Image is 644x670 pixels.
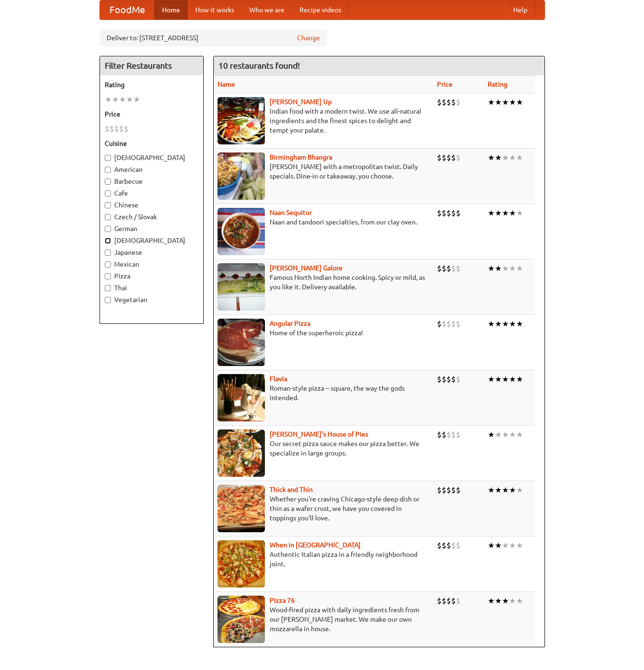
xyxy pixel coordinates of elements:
[506,0,535,19] a: Help
[451,208,456,218] li: $
[509,374,516,384] li: ★
[451,374,456,384] li: $
[488,152,495,163] li: ★
[516,97,523,107] li: ★
[270,320,310,327] a: Angular Pizza
[242,0,292,19] a: Who we are
[446,374,451,384] li: $
[437,374,442,384] li: $
[516,596,523,606] li: ★
[437,540,442,551] li: $
[270,209,312,216] a: Naan Sequitur
[516,485,523,495] li: ★
[509,540,516,551] li: ★
[509,263,516,274] li: ★
[218,485,265,532] img: thick.jpg
[451,485,456,495] li: $
[218,162,430,181] p: [PERSON_NAME] with a metropolitan twist. Daily specials. Dine-in or takeaway, you choose.
[495,485,502,495] li: ★
[516,374,523,384] li: ★
[270,375,287,383] b: Flavia
[495,374,502,384] li: ★
[270,486,313,493] a: Thick and Thin
[292,0,349,19] a: Recipe videos
[105,236,199,245] label: [DEMOGRAPHIC_DATA]
[495,429,502,440] li: ★
[442,319,446,329] li: $
[488,263,495,274] li: ★
[488,97,495,107] li: ★
[502,429,509,440] li: ★
[442,97,446,107] li: $
[100,56,203,75] h4: Filter Restaurants
[119,94,126,105] li: ★
[502,596,509,606] li: ★
[502,152,509,163] li: ★
[451,540,456,551] li: $
[516,152,523,163] li: ★
[502,319,509,329] li: ★
[442,152,446,163] li: $
[270,264,343,272] b: [PERSON_NAME] Galore
[437,208,442,218] li: $
[218,217,430,227] p: Naan and tandoori specialties, from our clay oven.
[105,297,111,303] input: Vegetarian
[133,94,140,105] li: ★
[488,429,495,440] li: ★
[124,124,128,134] li: $
[105,190,111,197] input: Cafe
[105,273,111,279] input: Pizza
[112,94,119,105] li: ★
[105,283,199,293] label: Thai
[270,153,332,161] a: Birmingham Bhangra
[218,328,430,338] p: Home of the superheroic pizza!
[218,208,265,255] img: naansequitur.jpg
[456,540,461,551] li: $
[270,541,361,549] b: When in [GEOGRAPHIC_DATA]
[105,80,199,89] h5: Rating
[105,250,111,256] input: Japanese
[495,596,502,606] li: ★
[456,97,461,107] li: $
[105,214,111,220] input: Czech / Slovak
[442,596,446,606] li: $
[105,285,111,291] input: Thai
[105,188,199,198] label: Cafe
[495,208,502,218] li: ★
[495,97,502,107] li: ★
[105,94,112,105] li: ★
[495,263,502,274] li: ★
[218,439,430,458] p: Our secret pizza sauce makes our pizza better. We specialize in large groups.
[109,124,114,134] li: $
[437,319,442,329] li: $
[456,208,461,218] li: $
[516,208,523,218] li: ★
[437,429,442,440] li: $
[218,61,300,70] ng-pluralize: 10 restaurants found!
[456,374,461,384] li: $
[446,152,451,163] li: $
[105,200,199,210] label: Chinese
[442,208,446,218] li: $
[218,374,265,421] img: flavia.jpg
[446,263,451,274] li: $
[154,0,188,19] a: Home
[442,374,446,384] li: $
[502,208,509,218] li: ★
[502,374,509,384] li: ★
[105,167,111,173] input: American
[218,319,265,366] img: angular.jpg
[100,0,154,19] a: FoodMe
[105,226,111,232] input: German
[270,98,332,106] a: [PERSON_NAME] Up
[437,485,442,495] li: $
[502,263,509,274] li: ★
[218,152,265,200] img: bhangra.jpg
[442,429,446,440] li: $
[218,550,430,569] p: Authentic Italian pizza in a friendly neighborhood joint.
[218,429,265,477] img: luigis.jpg
[442,540,446,551] li: $
[270,430,368,438] a: [PERSON_NAME]'s House of Pies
